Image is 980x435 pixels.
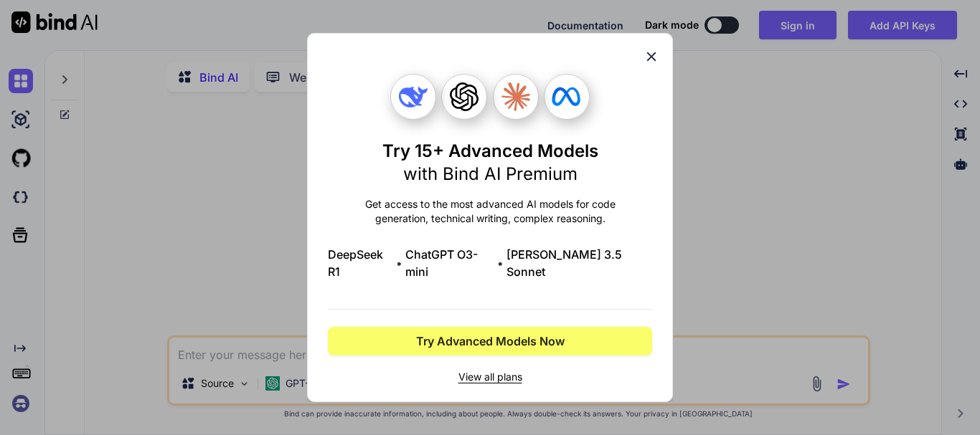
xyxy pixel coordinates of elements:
[328,197,652,226] p: Get access to the most advanced AI models for code generation, technical writing, complex reasoning.
[497,254,504,272] span: •
[382,140,598,186] h1: Try 15+ Advanced Models
[328,246,393,280] span: DeepSeek R1
[403,163,578,184] span: with Bind AI Premium
[328,327,652,355] button: Try Advanced Models Now
[396,254,402,272] span: •
[399,82,428,111] img: Deepseek
[405,246,494,280] span: ChatGPT O3-mini
[416,333,565,350] span: Try Advanced Models Now
[507,246,652,280] span: [PERSON_NAME] 3.5 Sonnet
[328,370,652,384] span: View all plans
